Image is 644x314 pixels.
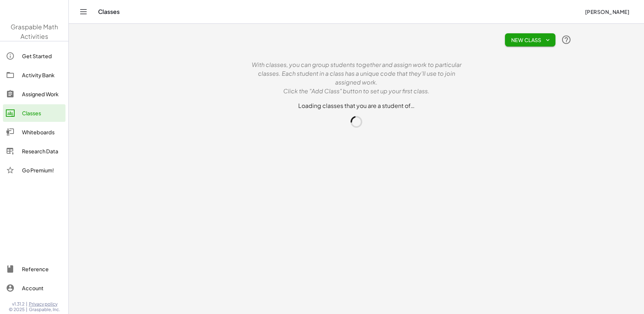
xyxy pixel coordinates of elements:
[3,104,65,122] a: Classes
[247,60,466,87] p: With classes, you can group students together and assign work to particular classes. Each student...
[22,147,63,156] div: Research Data
[3,142,65,160] a: Research Data
[22,128,63,137] div: Whiteboards
[22,71,63,79] div: Activity Bank
[3,66,65,84] a: Activity Bank
[3,47,65,65] a: Get Started
[26,301,27,307] span: |
[22,166,63,175] div: Go Premium!
[22,109,63,117] div: Classes
[505,33,555,46] button: New Class
[147,101,566,128] div: Loading classes that you are a student of…
[9,307,25,313] span: © 2025
[12,301,25,307] span: v1.31.2
[22,52,63,60] div: Get Started
[11,23,58,40] span: Graspable Math Activities
[3,123,65,141] a: Whiteboards
[29,307,60,313] span: Graspable, Inc.
[3,279,65,297] a: Account
[247,87,466,96] p: Click the "Add Class" button to set up your first class.
[22,90,63,98] div: Assigned Work
[29,301,60,307] a: Privacy policy
[579,5,635,18] button: [PERSON_NAME]
[78,6,89,18] button: Toggle navigation
[26,307,27,313] span: |
[22,265,63,273] div: Reference
[3,85,65,103] a: Assigned Work
[3,260,65,278] a: Reference
[585,8,629,15] span: [PERSON_NAME]
[511,37,550,43] span: New Class
[22,284,63,292] div: Account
